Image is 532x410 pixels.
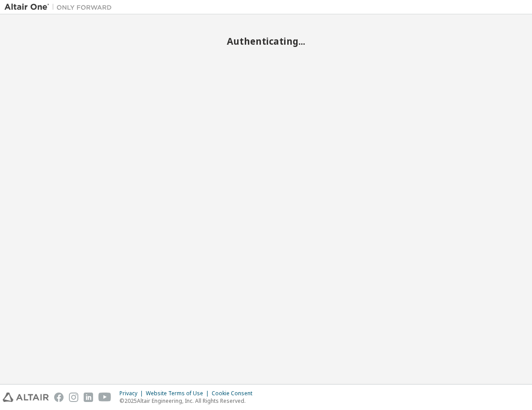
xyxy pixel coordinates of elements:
img: altair_logo.svg [3,393,49,402]
img: linkedin.svg [84,393,93,402]
div: Privacy [119,390,146,397]
div: Cookie Consent [212,390,258,397]
div: Website Terms of Use [146,390,212,397]
img: instagram.svg [69,393,78,402]
img: youtube.svg [98,393,111,402]
img: facebook.svg [54,393,64,402]
img: Altair One [4,3,116,12]
h2: Authenticating... [4,35,528,47]
p: © 2025 Altair Engineering, Inc. All Rights Reserved. [119,397,258,405]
